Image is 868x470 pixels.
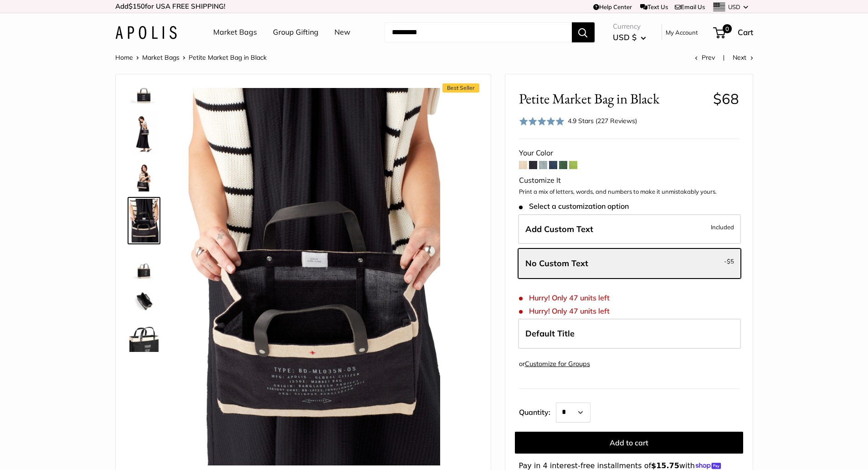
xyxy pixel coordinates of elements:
div: 4.9 Stars (227 Reviews) [568,116,637,126]
p: Print a mix of letters, words, and numbers to make it unmistakably yours. [519,187,739,196]
span: $5 [727,258,734,265]
label: Leave Blank [518,248,741,279]
label: Quantity: [519,400,556,423]
img: Apolis [115,26,177,39]
a: Email Us [675,3,705,10]
a: description_Make it yours with custom printed text. [128,72,160,105]
span: Select a customization option [519,202,629,211]
a: Home [115,53,133,62]
a: 0 Cart [714,25,753,40]
button: Add to cart [515,432,743,454]
span: - [724,256,734,267]
img: description_Make it yours with custom printed text. [129,74,159,103]
img: Petite Market Bag in Black [129,250,159,279]
img: Petite Market Bag in Black [129,162,159,191]
img: description_Spacious inner area with room for everything. [129,286,159,315]
a: Petite Market Bag in Black [128,197,160,244]
span: Petite Market Bag in Black [189,53,267,62]
a: My Account [666,27,698,38]
a: Help Center [593,3,632,10]
span: Petite Market Bag in Black [519,90,706,107]
span: Default Title [525,328,575,339]
a: Text Us [640,3,668,10]
a: Petite Market Bag in Black [128,248,160,281]
button: Search [572,22,595,42]
div: 4.9 Stars (227 Reviews) [519,114,637,128]
a: Market Bags [142,53,180,62]
input: Search... [385,22,572,42]
a: description_Super soft leather handles. [128,321,160,354]
span: Cart [738,27,753,37]
div: Your Color [519,146,739,160]
span: Included [711,222,734,232]
span: $68 [713,90,739,108]
span: 0 [722,24,731,33]
a: Petite Market Bag in Black [128,109,160,156]
span: USD $ [613,32,637,42]
a: New [334,26,350,39]
span: Add Custom Text [525,224,593,234]
span: USD [728,3,740,10]
a: Customize for Groups [525,360,590,368]
span: $150 [128,2,145,10]
label: Default Title [518,319,741,349]
button: USD $ [613,30,646,45]
a: Group Gifting [273,26,318,39]
a: Petite Market Bag in Black [128,160,160,193]
span: Currency [613,20,646,33]
img: Petite Market Bag in Black [129,111,159,155]
div: Customize It [519,174,739,187]
img: Petite Market Bag in Black [189,88,440,465]
a: description_Spacious inner area with room for everything. [128,284,160,317]
span: No Custom Text [525,258,588,269]
a: Prev [695,53,715,62]
iframe: Sign Up via Text for Offers [7,435,98,463]
label: Add Custom Text [518,214,741,244]
span: Hurry! Only 47 units left [519,294,610,302]
span: Best Seller [442,83,479,93]
img: Petite Market Bag in Black [129,199,159,243]
img: description_Super soft leather handles. [129,323,159,352]
a: Next [733,53,753,62]
span: Hurry! Only 47 units left [519,307,610,315]
nav: Breadcrumb [115,52,267,63]
a: Market Bags [213,26,257,39]
div: or [519,358,590,370]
